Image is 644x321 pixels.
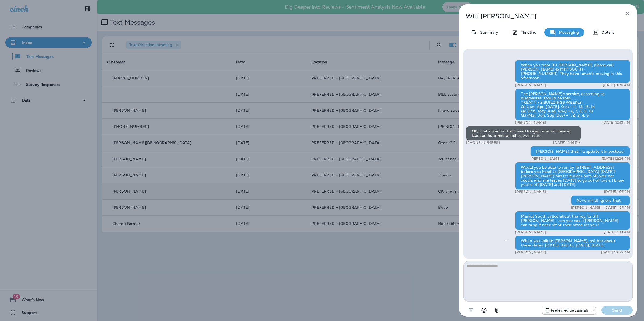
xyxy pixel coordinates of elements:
[466,126,581,141] div: OK, that's fine but I will need longer time out here at least an hour and a half to two hours
[551,308,588,312] p: Preferred Savannah
[515,230,546,234] p: [PERSON_NAME]
[604,190,630,194] p: [DATE] 1:07 PM
[466,12,613,20] p: Will [PERSON_NAME]
[530,156,561,161] p: [PERSON_NAME]
[515,236,630,250] div: When you talk to [PERSON_NAME], ask her about these dates: [DATE]; [DATE]; [DATE]; [DATE]
[515,190,546,194] p: [PERSON_NAME]
[571,205,602,210] p: [PERSON_NAME]
[553,141,581,145] p: [DATE] 12:16 PM
[571,195,630,205] div: Nevermind! Ignore that.
[515,83,546,87] p: [PERSON_NAME]
[515,211,630,230] div: Market South called about the key for 311 [PERSON_NAME] - can you see if [PERSON_NAME] can drop i...
[603,120,630,125] p: [DATE] 12:13 PM
[466,141,500,145] p: [PHONE_NUMBER]
[542,307,596,313] div: +1 (912) 461-3419
[515,120,546,125] p: [PERSON_NAME]
[604,230,630,234] p: [DATE] 9:19 AM
[515,60,630,83] div: When you treat 311 [PERSON_NAME], please call [PERSON_NAME] @ MKT SOUTH - [PHONE_NUMBER]. They ha...
[599,30,614,34] p: Details
[515,162,630,190] div: Would you be able to run by [STREET_ADDRESS] before you head to [GEOGRAPHIC_DATA] [DATE]? [PERSON...
[515,250,546,254] p: [PERSON_NAME]
[518,30,536,34] p: Timeline
[603,83,630,87] p: [DATE] 9:26 AM
[604,205,630,210] p: [DATE] 1:57 PM
[601,250,630,254] p: [DATE] 10:35 AM
[477,30,498,34] p: Summary
[530,146,630,156] div: [PERSON_NAME] that, I'll update it in pestpac!
[556,30,579,34] p: Messaging
[466,305,476,316] button: Add in a premade template
[515,89,630,120] div: The [PERSON_NAME]'s service, according to bugmaster, should be this: TREAT 1 - 2 BUILDINGS WEEKLY...
[479,305,489,316] button: Select an emoji
[602,156,630,161] p: [DATE] 12:24 PM
[504,238,507,243] span: Sent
